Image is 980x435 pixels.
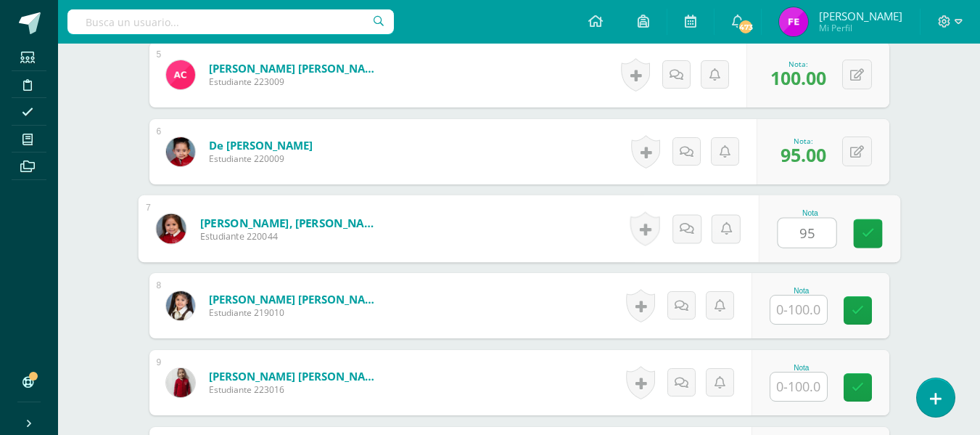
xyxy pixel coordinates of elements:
[166,291,195,320] img: fb8beecc076b5813bcebe466155f4ca8.png
[209,292,383,306] a: [PERSON_NAME] [PERSON_NAME]
[777,209,843,217] div: Nota
[738,19,754,35] span: 473
[209,306,383,319] span: Estudiante 219010
[166,60,195,89] img: 0e557d5bfa47a8ec9e8144ad43d7e139.png
[819,9,902,23] span: [PERSON_NAME]
[209,76,383,88] span: Estudiante 223009
[770,373,827,401] input: 0-100.0
[779,7,808,36] img: 188e24212a95fa4c1aa12f958deb3bbe.png
[770,364,833,372] div: Nota
[209,138,313,153] a: de [PERSON_NAME]
[209,61,383,76] a: [PERSON_NAME] [PERSON_NAME]
[781,136,826,146] div: Nota:
[770,296,827,324] input: 0-100.0
[770,59,826,69] div: Nota:
[166,137,195,166] img: ef05fe2a70e4bf7fffe97b7127fd676b.png
[819,22,902,34] span: Mi Perfil
[770,65,826,90] span: 100.00
[199,215,379,230] a: [PERSON_NAME], [PERSON_NAME][DATE]
[67,9,394,34] input: Busca un usuario...
[209,153,313,165] span: Estudiante 220009
[770,287,833,295] div: Nota
[199,230,379,243] span: Estudiante 220044
[209,383,383,396] span: Estudiante 223016
[781,142,826,167] span: 95.00
[778,219,836,248] input: 0-100.0
[209,369,383,383] a: [PERSON_NAME] [PERSON_NAME]
[156,214,186,243] img: b3e7fa42acb6288a34c2b492b63eccff.png
[166,368,195,397] img: dff21ca2f0a5001499c1e163a853c381.png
